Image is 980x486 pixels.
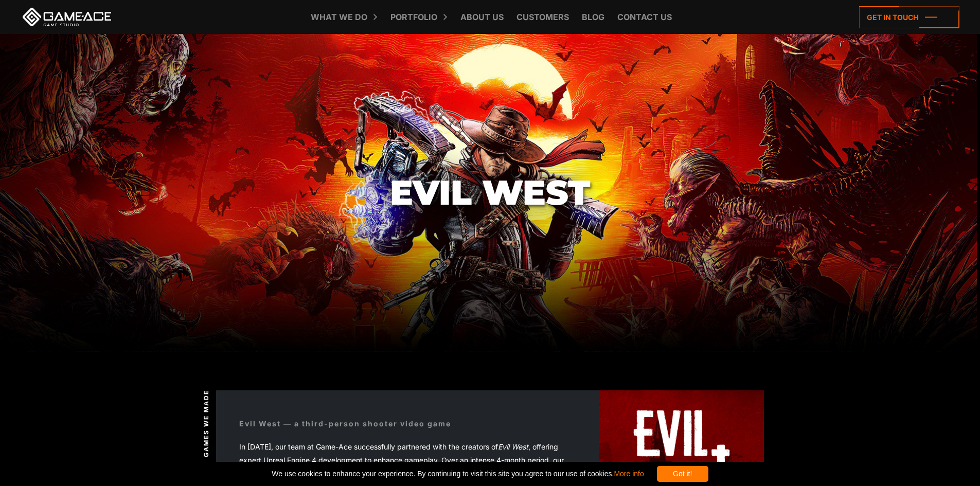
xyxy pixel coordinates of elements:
a: Get in touch [859,6,959,28]
h1: Evil West [390,174,591,211]
div: Evil West — a third-person shooter video game [239,418,451,429]
div: Got it! [657,466,708,482]
span: Games we made [202,389,211,457]
em: Evil West [498,442,528,451]
a: More info [614,470,644,478]
span: We use cookies to enhance your experience. By continuing to visit this site you agree to our use ... [272,466,644,482]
